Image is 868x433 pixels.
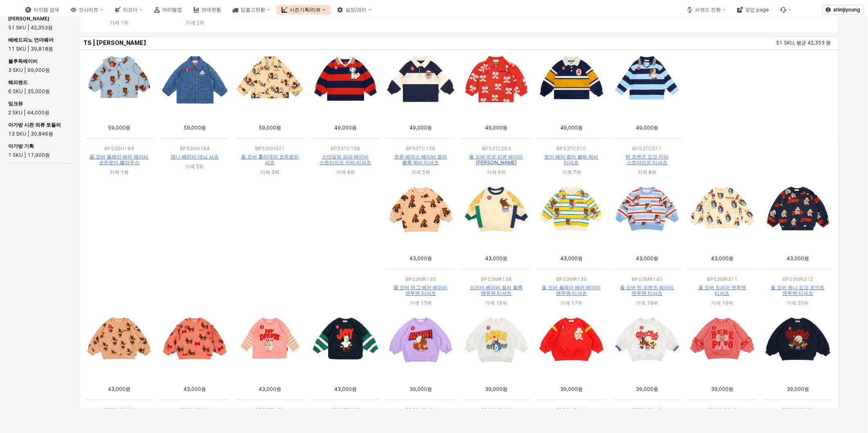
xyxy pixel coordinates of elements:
[79,7,98,13] div: 인사이트
[83,39,208,47] h6: TS | [PERSON_NAME]
[332,5,376,15] button: 설정/관리
[833,7,860,13] p: shinjiyoung
[8,151,50,159] span: 1 SKU | 17,900원
[8,24,53,32] span: 51 SKU | 42,353원
[8,109,49,117] span: 2 SKU | 44,000원
[745,7,769,13] div: 영업 page
[290,7,321,13] div: 시즌기획/리뷰
[695,7,721,13] div: 브랜드 전환
[462,39,831,47] p: 51 SKU, 평균 42,353 원
[201,7,221,13] div: 판매현황
[822,5,864,15] button: shinjiyoung
[8,87,50,96] span: 6 SKU | 35,000원
[241,7,265,13] div: 입출고현황
[8,37,54,43] span: 베베드피노 언더웨어
[776,5,796,15] div: 버그 제보 및 기능 개선 요청
[345,7,367,13] div: 설정/관리
[8,100,23,107] span: 밍크뮤
[682,5,731,15] button: 브랜드 전환
[66,5,108,15] button: 인사이트
[34,7,59,13] div: 아이템 검색
[277,5,331,15] button: 시즌기획/리뷰
[732,5,774,15] button: 영업 page
[20,5,64,15] button: 아이템 검색
[8,143,34,149] span: 아가방 기획
[123,7,138,13] div: 리오더
[8,79,28,85] span: 해피랜드
[110,5,148,15] button: 리오더
[8,45,53,53] span: 11 SKU | 39,818원
[8,122,61,128] span: 아가방 시즌 의류 토들러
[8,66,50,74] span: 3 SKU | 99,000원
[162,7,182,13] div: 아이템맵
[149,5,187,15] button: 아이템맵
[8,58,38,64] span: 블루독베이비
[228,5,275,15] button: 입출고현황
[188,5,226,15] button: 판매현황
[8,16,49,22] span: [PERSON_NAME]
[8,130,53,138] span: 13 SKU | 30,846원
